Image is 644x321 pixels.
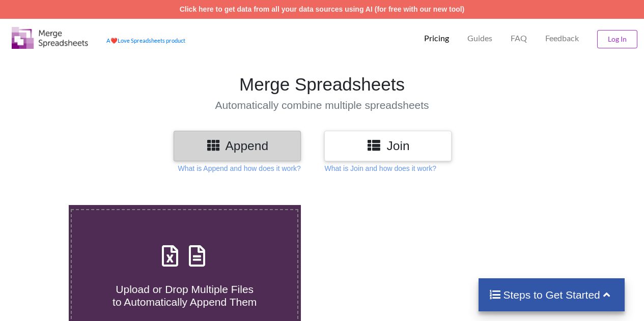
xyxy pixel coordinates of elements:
p: Pricing [424,33,449,44]
h3: Join [332,138,444,153]
p: What is Join and how does it work? [324,163,436,173]
p: What is Append and how does it work? [178,163,301,173]
span: heart [110,37,118,44]
button: Log In [597,30,637,48]
p: FAQ [511,33,527,44]
h4: Steps to Get Started [489,288,614,301]
span: Upload or Drop Multiple Files to Automatically Append Them [113,283,257,308]
span: Feedback [545,34,579,42]
h3: Append [181,138,293,153]
a: Click here to get data from all your data sources using AI (for free with our new tool) [180,5,465,13]
img: Logo.png [12,27,88,49]
p: Guides [467,33,492,44]
a: AheartLove Spreadsheets product [106,37,185,44]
